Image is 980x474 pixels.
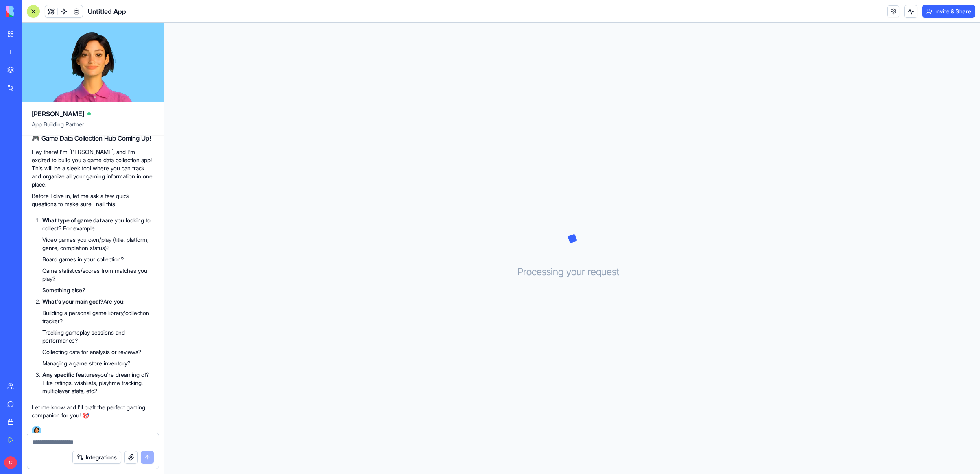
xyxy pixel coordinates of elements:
[32,133,154,143] h2: 🎮 Game Data Collection Hub Coming Up!
[42,267,154,283] li: Game statistics/scores from matches you play?
[4,456,17,469] span: C
[42,216,154,233] p: are you looking to collect? For example:
[922,5,975,18] button: Invite & Share
[42,298,154,306] p: Are you:
[42,371,98,378] strong: Any specific features
[42,217,105,224] strong: What type of game data
[42,236,154,252] li: Video games you own/play (title, platform, genre, completion status)?
[42,359,154,367] li: Managing a game store inventory?
[88,7,126,16] span: Untitled App
[72,451,121,464] button: Integrations
[42,328,154,345] li: Tracking gameplay sessions and performance?
[42,348,154,356] li: Collecting data for analysis or reviews?
[42,371,154,395] p: you're dreaming of? Like ratings, wishlists, playtime tracking, multiplayer stats, etc.?
[32,120,154,135] span: App Building Partner
[32,192,154,208] p: Before I dive in, let me ask a few quick questions to make sure I nail this:
[32,426,41,436] img: Ella_00000_wcx2te.png
[42,309,154,325] li: Building a personal game library/collection tracker?
[6,6,56,17] img: logo
[42,255,154,263] li: Board games in your collection?
[32,403,154,420] p: Let me know and I'll craft the perfect gaming companion for you! 🎯
[42,286,154,294] li: Something else?
[32,109,84,119] span: [PERSON_NAME]
[517,265,627,278] h3: Processing your request
[32,148,154,189] p: Hey there! I'm [PERSON_NAME], and I'm excited to build you a game data collection app! This will ...
[42,298,103,305] strong: What's your main goal?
